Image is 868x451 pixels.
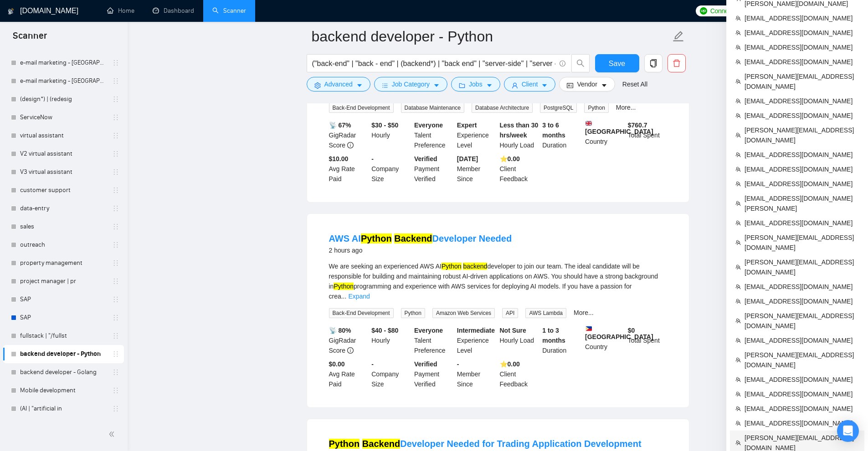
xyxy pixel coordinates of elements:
[500,122,539,139] b: Less than 30 hrs/week
[112,296,119,303] span: holder
[20,236,107,254] a: outreach
[20,218,107,236] a: sales
[20,127,107,145] a: virtual assistant
[745,150,859,160] span: [EMAIL_ADDRESS][DOMAIN_NAME]
[20,327,107,345] a: fullstack | "/fullst
[329,327,351,334] b: 📡 80%
[745,57,859,67] span: [EMAIL_ADDRESS][DOMAIN_NAME]
[735,59,741,65] span: team
[327,120,370,150] div: GigRadar Score
[327,325,370,355] div: GigRadar Score
[457,155,478,162] b: [DATE]
[585,120,653,135] b: [GEOGRAPHIC_DATA]
[401,103,464,113] span: Database Maintenance
[329,122,351,129] b: 📡 67%
[442,263,462,270] mark: Python
[463,263,487,270] mark: backend
[329,439,642,449] a: Python BackendDeveloper Needed for Trading Application Development
[433,82,440,89] span: caret-down
[370,154,412,184] div: Company Size
[560,61,565,66] span: info-circle
[469,79,483,89] span: Jobs
[112,150,119,157] span: holder
[451,77,500,91] button: folderJobscaret-down
[20,72,107,90] a: e-mail marketing - [GEOGRAPHIC_DATA]
[370,325,412,355] div: Hourly
[371,122,398,129] b: $30 - $50
[394,233,432,243] mark: Backend
[361,233,392,243] mark: Python
[673,30,684,42] span: edit
[601,82,607,89] span: caret-down
[329,308,394,318] span: Back-End Development
[374,77,447,91] button: barsJob Categorycaret-down
[735,30,741,35] span: team
[559,77,615,91] button: idcardVendorcaret-down
[112,369,119,376] span: holder
[457,122,477,129] b: Expert
[20,254,107,272] a: property management
[412,154,455,184] div: Payment Verified
[540,103,577,113] span: PostgreSQL
[745,96,859,106] span: [EMAIL_ADDRESS][DOMAIN_NAME]
[609,58,625,69] span: Save
[512,82,518,89] span: user
[392,79,430,89] span: Job Category
[112,114,119,121] span: holder
[412,325,455,355] div: Talent Preference
[584,103,608,113] span: Python
[8,4,14,19] img: logo
[20,145,107,163] a: V2 virtual assistant
[745,42,859,52] span: [EMAIL_ADDRESS][DOMAIN_NAME]
[112,205,119,212] span: holder
[329,155,349,162] b: $10.00
[348,293,370,300] a: Expand
[500,327,526,334] b: Not Sure
[745,418,859,428] span: [EMAIL_ADDRESS][DOMAIN_NAME]
[329,261,667,301] div: We are seeking an experienced AWS AI developer to join our team. The ideal candidate will be resp...
[837,420,859,442] div: Open Intercom Messenger
[341,293,347,300] span: ...
[307,77,370,91] button: settingAdvancedcaret-down
[735,240,741,245] span: team
[628,327,635,334] b: $ 0
[735,132,741,138] span: team
[329,360,345,368] b: $0.00
[112,278,119,285] span: holder
[735,440,741,446] span: team
[622,79,647,89] a: Reset All
[500,360,520,368] b: ⭐️ 0.00
[20,108,107,127] a: ServiceNow
[371,360,374,368] b: -
[20,363,107,381] a: backend developer - Golang
[735,167,741,172] span: team
[371,155,374,162] b: -
[329,439,360,449] mark: Python
[522,79,538,89] span: Client
[401,308,425,318] span: Python
[498,154,541,184] div: Client Feedback
[455,120,498,150] div: Experience Level
[735,98,741,104] span: team
[645,59,662,67] span: copy
[745,179,859,189] span: [EMAIL_ADDRESS][DOMAIN_NAME]
[572,59,589,67] span: search
[455,154,498,184] div: Member Since
[735,299,741,304] span: team
[586,325,592,332] img: 🇵🇭
[112,350,119,358] span: holder
[745,350,859,370] span: [PERSON_NAME][EMAIL_ADDRESS][DOMAIN_NAME]
[735,181,741,187] span: team
[574,309,594,316] a: More...
[20,90,107,108] a: (design*) | (redesig
[455,325,498,355] div: Experience Level
[414,122,443,129] b: Everyone
[668,54,686,72] button: delete
[347,142,354,148] span: info-circle
[112,405,119,412] span: holder
[745,111,859,121] span: [EMAIL_ADDRESS][DOMAIN_NAME]
[20,345,107,363] a: backend developer - Python
[20,272,107,290] a: project manager | pr
[502,308,518,318] span: API
[745,28,859,38] span: [EMAIL_ADDRESS][DOMAIN_NAME]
